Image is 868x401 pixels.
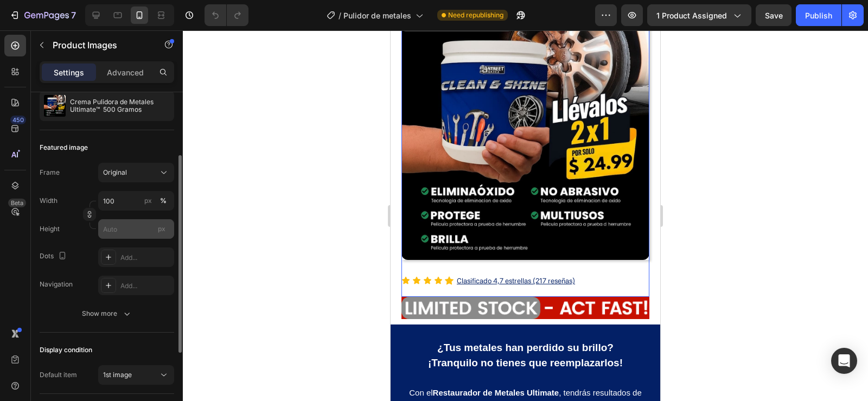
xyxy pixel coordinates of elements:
button: 7 [4,4,81,26]
iframe: Design area [391,30,660,401]
div: Undo/Redo [205,4,248,26]
button: Original [98,163,174,182]
input: px% [98,191,174,211]
div: Publish [805,10,832,21]
button: Save [756,4,792,26]
div: Show more [82,308,132,319]
span: 1 product assigned [656,10,727,21]
div: % [160,196,167,206]
span: 1st image [103,371,132,379]
span: Pulidor de metales [343,10,411,21]
p: Crema Pulidora de Metales Ultimate™ 500 Gramos [70,98,170,113]
div: Navigation [40,279,73,289]
div: Open Intercom Messenger [831,348,857,374]
span: / [339,10,341,21]
div: px [144,196,152,206]
span: px [158,225,165,233]
div: Add... [120,281,171,291]
label: Width [40,196,58,206]
div: Default item [40,370,77,380]
button: 1 product assigned [647,4,751,26]
button: Show more [40,304,174,323]
span: Save [765,11,783,20]
button: 1st image [98,365,174,385]
div: Display condition [40,345,92,355]
span: Need republishing [448,10,503,20]
label: Height [40,224,60,234]
button: Publish [796,4,841,26]
div: Beta [8,199,26,207]
p: 7 [71,9,76,22]
p: Product Images [53,39,145,52]
p: Advanced [107,67,144,78]
input: px [98,219,174,239]
button: px [157,194,170,207]
img: product feature img [44,95,66,117]
span: Original [103,168,127,177]
div: Add... [120,253,171,263]
p: Settings [54,67,84,78]
div: Featured image [40,143,88,152]
div: 450 [10,116,26,124]
div: Dots [40,249,69,264]
strong: Restaurador de Metales Ultimate [42,358,169,367]
label: Frame [40,168,60,177]
button: % [142,194,155,207]
span: Con el , tendrás resultados de taller profesional en la comodidad de tu hogar. [18,358,251,381]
